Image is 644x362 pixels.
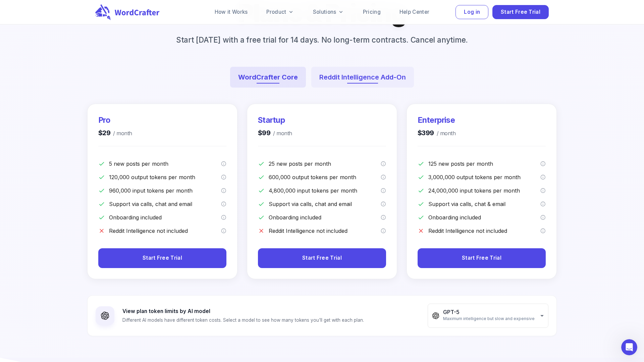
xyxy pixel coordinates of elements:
[455,5,488,19] button: Log in
[258,128,292,138] h4: $99
[443,315,535,322] span: Maximum intelligence but slow and expensive
[109,160,221,168] p: 5 new posts per month
[109,213,221,221] p: Onboarding included
[207,5,256,19] a: How it Works
[418,115,455,125] h3: Enterprise
[355,5,389,19] a: Pricing
[381,228,386,234] svg: Reddit Intelligence is a premium add-on that must be purchased separately. It provides Reddit dat...
[391,5,437,19] a: Help Center
[418,248,546,268] button: Start Free Trial
[428,227,540,235] p: Reddit Intelligence not included
[143,254,182,263] span: Start Free Trial
[302,254,342,263] span: Start Free Trial
[381,188,386,193] svg: Input tokens are the words you provide to the AI model as instructions. You can think of tokens a...
[540,174,546,180] svg: Output tokens are the words/characters the model generates in response to your instructions. You ...
[269,173,381,181] p: 600,000 output tokens per month
[269,187,381,195] p: 4,800,000 input tokens per month
[221,228,226,234] svg: Reddit Intelligence is a premium add-on that must be purchased separately. It provides Reddit dat...
[540,201,546,207] svg: We offer support via calls, chat and email to our customers with the enterprise plan
[270,129,292,138] span: / month
[258,115,292,125] h3: Startup
[221,161,226,166] svg: A post is a new piece of content, an imported content for optimization or a content brief.
[122,308,364,315] p: View plan token limits by AI model
[269,160,381,168] p: 25 new posts per month
[305,5,352,19] a: Solutions
[540,228,546,234] svg: Reddit Intelligence is a premium add-on that must be purchased separately. It provides Reddit dat...
[464,8,480,17] span: Log in
[428,187,540,195] p: 24,000,000 input tokens per month
[381,161,386,166] svg: A post is a new piece of content, an imported content for optimization or a content brief.
[428,213,540,221] p: Onboarding included
[621,339,637,355] iframe: Intercom live chat
[443,309,535,315] p: GPT-5
[221,174,226,180] svg: Output tokens are the words/characters the model generates in response to your instructions. You ...
[540,188,546,193] svg: Input tokens are the words you provide to the AI model as instructions. You can think of tokens a...
[418,128,455,138] h4: $399
[165,34,479,46] p: Start [DATE] with a free trial for 14 days. No long-term contracts. Cancel anytime.
[269,200,381,208] p: Support via calls, chat and email
[501,8,540,17] span: Start Free Trial
[98,248,226,268] button: Start Free Trial
[221,188,226,193] svg: Input tokens are the words you provide to the AI model as instructions. You can think of tokens a...
[98,128,132,138] h4: $29
[462,254,501,263] span: Start Free Trial
[428,200,540,208] p: Support via calls, chat & email
[109,200,221,208] p: Support via calls, chat and email
[311,67,414,88] button: Reddit Intelligence Add-On
[492,5,549,19] button: Start Free Trial
[540,215,546,220] svg: We offer a hands-on onboarding for the entire team for customers with the startup plan. Our struc...
[98,115,132,125] h3: Pro
[540,161,546,166] svg: A post is a new piece of content, an imported content for optimization or a content brief.
[110,129,132,138] span: / month
[381,201,386,207] svg: We offer support via calls, chat and email to our customers with the startup plan
[269,227,381,235] p: Reddit Intelligence not included
[381,215,386,220] svg: We offer a hands-on onboarding for the entire team for customers with the startup plan. Our struc...
[101,312,109,320] img: GPT-5
[122,317,364,323] p: Different AI models have different token costs. Select a model to see how many tokens you'll get ...
[221,201,226,207] svg: We offer support via calls, chat and email to our customers with the pro plan
[109,187,221,195] p: 960,000 input tokens per month
[428,304,548,328] div: GPT-5Maximum intelligence but slow and expensive
[109,227,221,235] p: Reddit Intelligence not included
[258,5,302,19] a: Product
[258,248,386,268] button: Start Free Trial
[109,173,221,181] p: 120,000 output tokens per month
[428,173,540,181] p: 3,000,000 output tokens per month
[428,160,540,168] p: 125 new posts per month
[221,215,226,220] svg: We offer a hands-on onboarding for the entire team for customers with the pro plan. Our structure...
[230,67,306,88] button: WordCrafter Core
[269,213,381,221] p: Onboarding included
[434,129,455,138] span: / month
[381,174,386,180] svg: Output tokens are the words/characters the model generates in response to your instructions. You ...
